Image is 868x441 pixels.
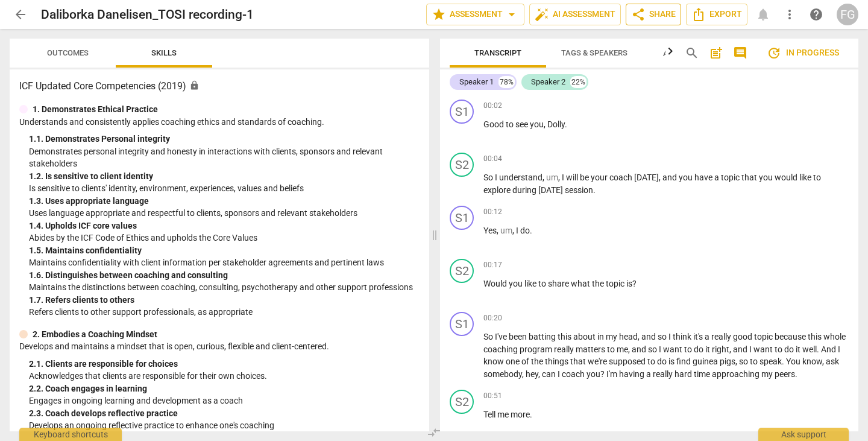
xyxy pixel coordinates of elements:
[646,369,653,379] span: a
[524,279,538,288] span: like
[799,173,813,182] span: like
[522,369,526,379] span: ,
[757,41,849,65] button: Review is in progress
[512,185,538,195] span: during
[647,357,657,366] span: to
[450,312,474,336] div: Change speaker
[705,332,711,341] span: a
[837,4,858,25] button: FG
[714,173,721,182] span: a
[33,328,157,341] p: 2. Embodies a Coaching Mindset
[516,226,520,235] span: I
[606,279,626,288] span: topic
[663,49,719,58] span: Analytics
[538,279,548,288] span: to
[712,369,761,379] span: approaching
[520,226,530,235] span: do
[739,357,750,366] span: so
[802,344,817,354] span: well
[587,369,600,379] span: you
[515,119,530,129] span: see
[684,344,694,354] span: to
[659,173,662,182] span: ,
[679,173,694,182] span: you
[754,332,775,341] span: topic
[450,259,474,283] div: Change speaker
[529,332,558,341] span: batting
[505,7,519,22] span: arrow_drop_down
[450,390,474,414] div: Change speaker
[506,357,521,366] span: one
[545,357,570,366] span: things
[576,344,607,354] span: matters
[759,357,782,366] span: speak
[705,344,712,354] span: it
[19,116,420,128] p: Understands and consistently applies coaching ethics and standards of coaching.
[813,173,821,182] span: to
[29,232,420,244] p: Abides by the ICF Code of Ethics and upholds the Core Values
[606,369,619,379] span: I'm
[634,173,659,182] span: [DATE]
[632,279,637,288] span: ?
[566,173,580,182] span: will
[691,7,742,22] span: Export
[658,332,668,341] span: so
[607,344,617,354] span: to
[498,76,515,88] div: 78%
[29,306,420,319] p: Refers clients to other support professionals, as appropriate
[626,279,632,288] span: is
[29,395,420,407] p: Engages in ongoing learning and development as a coach
[712,344,729,354] span: right
[767,46,839,60] span: In progress
[721,173,741,182] span: topic
[668,357,676,366] span: is
[580,173,591,182] span: be
[500,226,512,235] span: Filler word
[641,332,658,341] span: and
[526,369,538,379] span: hey
[29,170,420,183] div: 1. 2. Is sensitive to client identity
[786,357,802,366] span: You
[775,173,799,182] span: would
[653,369,675,379] span: really
[706,43,726,63] button: Add summary
[29,269,420,282] div: 1. 6. Distinguishes between coaching and consulting
[617,344,628,354] span: me
[767,46,781,60] span: update
[733,332,754,341] span: good
[29,294,420,306] div: 1. 7. Refers clients to others
[530,226,532,235] span: .
[29,358,420,370] div: 2. 1. Clients are responsible for choices
[638,332,641,341] span: ,
[659,344,663,354] span: I
[565,185,593,195] span: session
[529,4,621,25] button: AI Assessment
[562,369,587,379] span: coach
[546,173,558,182] span: Filler word
[542,173,546,182] span: ,
[41,7,254,22] h2: Daliborka Danelisen_TOSI recording-1
[538,369,542,379] span: ,
[547,119,565,129] span: Dolly
[535,7,615,22] span: AI Assessment
[558,332,573,341] span: this
[775,369,795,379] span: peers
[151,48,177,57] span: Skills
[631,7,646,22] span: share
[426,4,524,25] button: Assessment
[483,332,495,341] span: So
[521,357,531,366] span: of
[631,7,676,22] span: Share
[483,313,502,323] span: 00:20
[632,344,648,354] span: and
[483,357,506,366] span: know
[495,332,509,341] span: I've
[483,173,495,182] span: So
[530,119,544,129] span: you
[450,153,474,177] div: Change speaker
[459,76,494,88] div: Speaker 1
[29,382,420,395] div: 2. 2. Coach engages in learning
[506,119,515,129] span: to
[609,173,634,182] span: coach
